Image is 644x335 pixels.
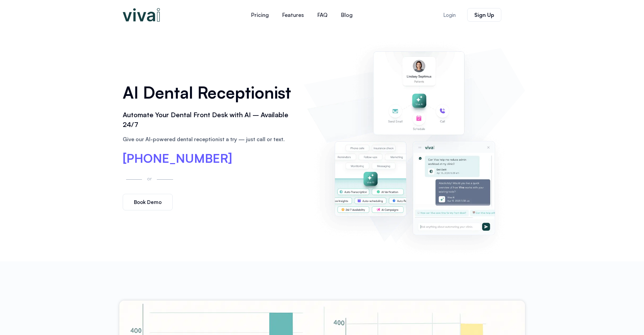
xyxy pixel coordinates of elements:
[467,8,501,22] a: Sign Up
[123,152,232,164] a: [PHONE_NUMBER]
[443,12,456,18] span: Login
[123,135,297,143] p: Give our AI-powered dental receptionist a try — just call or text.
[145,175,153,182] p: or
[276,7,311,23] a: Features
[123,110,297,130] h2: Automate Your Dental Front Desk with AI – Available 24/7
[474,12,494,18] span: Sign Up
[244,7,276,23] a: Pricing
[134,200,162,205] span: Book Demo
[123,194,173,210] a: Book Demo
[123,81,297,104] h1: AI Dental Receptionist
[311,7,334,23] a: FAQ
[307,36,521,255] img: AI dental receptionist dashboard – virtual receptionist dental office
[334,7,359,23] a: Blog
[435,8,464,22] a: Login
[204,7,400,23] nav: Menu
